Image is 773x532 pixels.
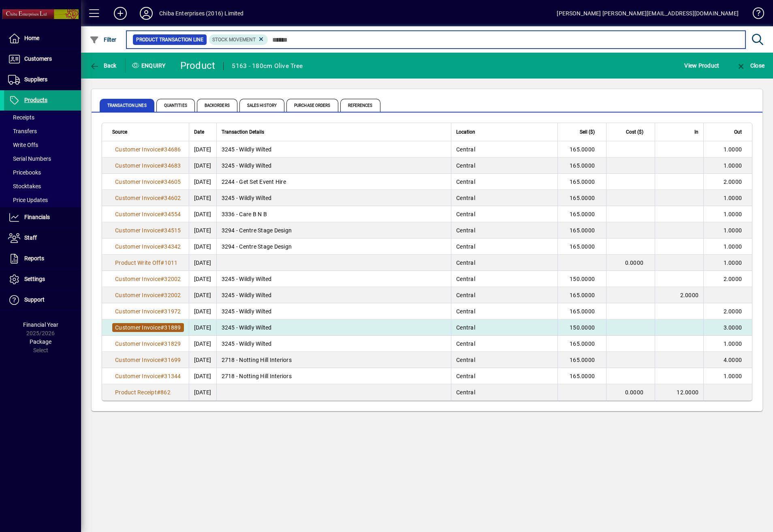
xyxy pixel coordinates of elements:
span: Receipts [8,114,34,121]
span: # [157,389,160,396]
a: Customer Invoice#34554 [112,210,184,219]
td: [DATE] [189,222,216,238]
a: Suppliers [4,70,81,90]
a: Customer Invoice#34683 [112,161,184,170]
span: 2.0000 [724,308,742,315]
a: Customer Invoice#31699 [112,355,184,364]
span: 32002 [164,276,181,282]
span: 862 [160,389,171,396]
a: Settings [4,269,81,289]
app-page-header-button: Close enquiry [728,58,773,73]
span: 1.0000 [724,146,742,153]
span: 1.0000 [724,195,742,201]
td: [DATE] [189,368,216,384]
span: 1.0000 [724,340,742,347]
td: 3294 - Centre Stage Design [216,222,451,238]
a: Customer Invoice#32002 [112,291,184,300]
span: Product Write Off [115,260,160,266]
a: Home [4,28,81,49]
span: Central [456,373,475,379]
span: Sales History [239,99,284,112]
a: Customer Invoice#34605 [112,177,184,186]
span: Filter [90,36,117,43]
td: 165.0000 [557,368,606,384]
a: Knowledge Base [747,2,763,28]
a: Staff [4,228,81,248]
td: [DATE] [189,190,216,206]
span: 2.0000 [724,276,742,282]
span: Central [456,324,475,331]
span: Sell ($) [580,128,595,136]
span: Write Offs [8,142,38,148]
td: [DATE] [189,336,216,352]
span: Source [112,128,127,136]
div: Product [180,59,216,72]
span: 34602 [164,195,181,201]
td: [DATE] [189,238,216,255]
span: Central [456,195,475,201]
a: Write Offs [4,138,81,152]
span: Transaction Lines [100,99,154,112]
span: Central [456,357,475,363]
a: Customer Invoice#31972 [112,307,184,316]
td: 165.0000 [557,206,606,222]
div: [PERSON_NAME] [PERSON_NAME][EMAIL_ADDRESS][DOMAIN_NAME] [557,7,739,20]
span: 1.0000 [724,373,742,379]
td: 165.0000 [557,222,606,238]
span: Customer Invoice [115,292,160,298]
span: 31889 [164,324,181,331]
a: Customer Invoice#34602 [112,194,184,202]
span: 31972 [164,308,181,315]
a: Customer Invoice#34686 [112,145,184,154]
a: Serial Numbers [4,152,81,166]
span: 1.0000 [724,162,742,169]
td: [DATE] [189,255,216,271]
span: Close [736,62,764,69]
span: Customer Invoice [115,340,160,347]
td: 165.0000 [557,157,606,174]
td: [DATE] [189,384,216,400]
span: Central [456,340,475,347]
div: Chiba Enterprises (2016) Limited [159,7,244,20]
span: Out [734,128,742,136]
span: 1.0000 [724,227,742,234]
a: Customer Invoice#34342 [112,242,184,251]
span: 34554 [164,211,181,217]
span: Stocktakes [8,183,41,189]
span: Customer Invoice [115,308,160,315]
span: # [160,227,164,234]
span: Financials [24,214,50,220]
span: Customer Invoice [115,373,160,379]
span: Transfers [8,128,37,134]
span: # [160,162,164,169]
span: 34605 [164,179,181,185]
span: # [160,357,164,363]
a: Financials [4,207,81,228]
span: Product Receipt [115,389,157,396]
span: # [160,340,164,347]
td: 3336 - Care B N B [216,206,451,222]
span: 1.0000 [724,243,742,250]
a: Transfers [4,124,81,138]
td: 3245 - Wildly Wilted [216,157,451,174]
button: Profile [133,6,159,21]
td: [DATE] [189,352,216,368]
span: Central [456,308,475,315]
td: [DATE] [189,287,216,303]
td: 165.0000 [557,238,606,255]
span: Central [456,146,475,153]
td: [DATE] [189,303,216,319]
td: 2718 - Notting Hill Interiors [216,368,451,384]
span: 1.0000 [724,211,742,217]
td: 3245 - Wildly Wilted [216,271,451,287]
span: # [160,243,164,250]
span: Customer Invoice [115,179,160,185]
span: Stock movement [212,37,256,43]
span: 31344 [164,373,181,379]
td: [DATE] [189,206,216,222]
span: Purchase Orders [286,99,338,112]
span: Customers [24,55,52,62]
td: 0.0000 [606,255,655,271]
span: 34683 [164,162,181,169]
button: Add [107,6,133,21]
